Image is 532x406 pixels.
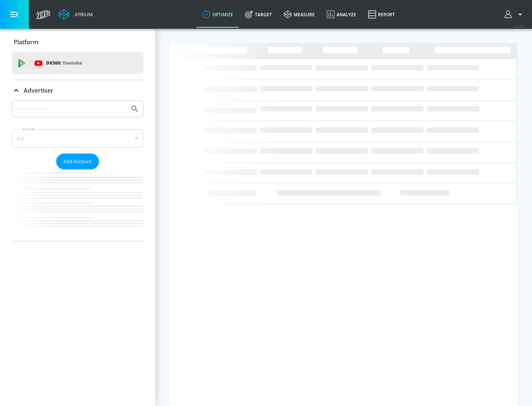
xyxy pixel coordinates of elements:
a: Report [362,1,401,28]
div: Platform [12,32,143,52]
p: Youtube [62,59,82,67]
div: Advertiser [12,80,143,101]
a: measure [278,1,321,28]
p: DV360: [46,59,82,67]
div: Atrium [72,11,93,18]
p: Advertiser [24,86,53,94]
nav: list of Advertiser [12,169,143,241]
input: Search by name [15,104,127,114]
label: Sort By [21,127,37,131]
a: Target [239,1,278,28]
a: optimize [197,1,239,28]
span: v 4.25.4 [514,24,525,28]
div: Advertiser [12,100,143,241]
a: Analyze [321,1,362,28]
button: Add Account [56,154,99,169]
p: Platform [14,38,38,46]
div: A-Z [12,129,143,148]
div: DV360: Youtube [12,52,143,74]
span: Add Account [64,157,92,166]
a: Atrium [58,9,93,20]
